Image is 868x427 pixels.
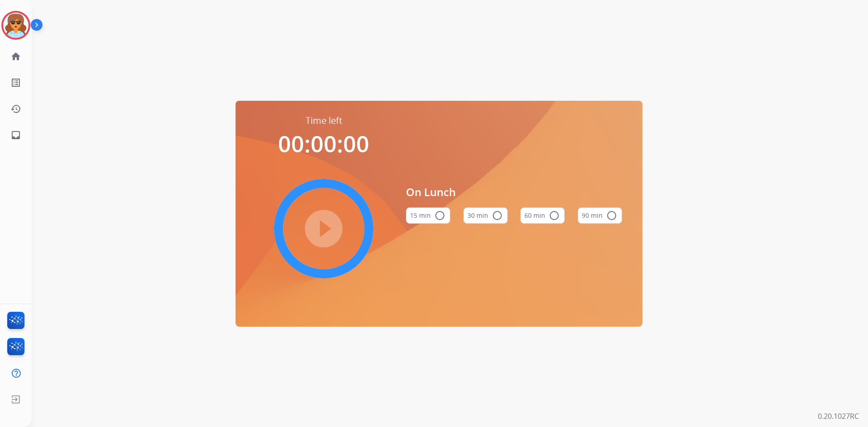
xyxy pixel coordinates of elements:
button: 15 min [406,207,450,224]
mat-icon: radio_button_unchecked [606,210,617,221]
span: On Lunch [406,184,622,200]
button: 90 min [578,207,622,224]
mat-icon: radio_button_unchecked [434,210,445,221]
img: avatar [3,13,28,38]
mat-icon: list_alt [10,77,21,88]
span: Time left [306,114,342,127]
mat-icon: home [10,51,21,62]
button: 30 min [463,207,508,224]
span: 00:00:00 [278,128,369,159]
mat-icon: history [10,103,21,114]
mat-icon: inbox [10,130,21,141]
mat-icon: radio_button_unchecked [549,210,560,221]
p: 0.20.1027RC [818,411,859,422]
button: 60 min [520,207,565,224]
mat-icon: radio_button_unchecked [492,210,503,221]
